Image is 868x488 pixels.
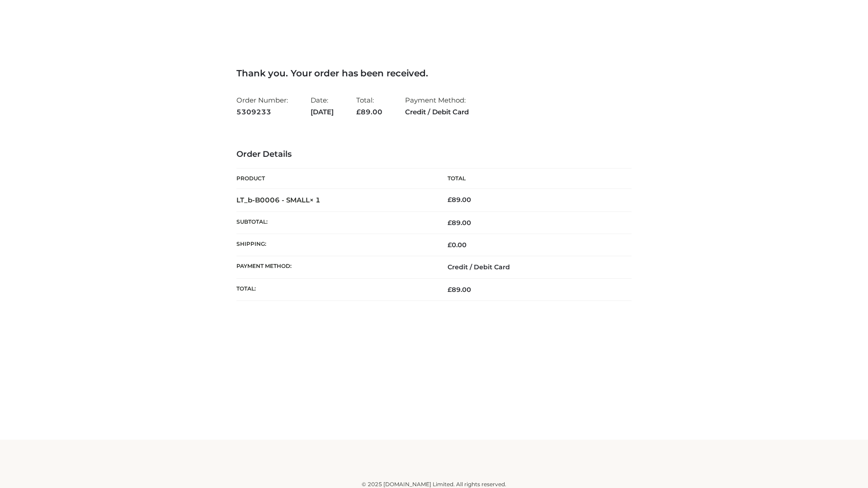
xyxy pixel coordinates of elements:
bdi: 89.00 [448,196,471,204]
strong: LT_b-B0006 - SMALL [236,196,321,204]
strong: × 1 [310,196,321,204]
li: Payment Method: [405,92,469,120]
span: £ [448,219,452,227]
th: Payment method: [236,256,434,278]
li: Date: [311,92,334,120]
th: Total: [236,278,434,300]
h3: Order Details [236,150,632,160]
td: Credit / Debit Card [434,256,632,278]
span: £ [448,196,452,204]
span: 89.00 [356,108,382,116]
th: Total [434,169,632,189]
th: Shipping: [236,234,434,256]
h3: Thank you. Your order has been received. [236,68,632,79]
span: 89.00 [448,286,471,294]
th: Product [236,169,434,189]
bdi: 0.00 [448,241,467,249]
span: £ [448,286,452,294]
strong: [DATE] [311,106,334,118]
strong: 5309233 [236,106,288,118]
strong: Credit / Debit Card [405,106,469,118]
span: £ [356,108,361,116]
li: Order Number: [236,92,288,120]
th: Subtotal: [236,211,434,234]
span: 89.00 [448,219,471,227]
li: Total: [356,92,382,120]
span: £ [448,241,452,249]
